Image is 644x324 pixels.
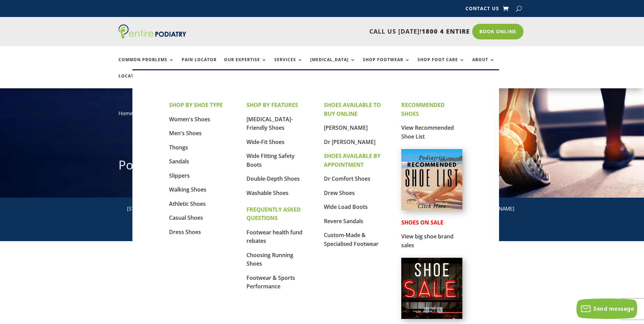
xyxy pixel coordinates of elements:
a: Double-Depth Shoes [246,175,300,182]
strong: SHOP BY SHOE TYPE [169,101,223,109]
strong: SHOES AVAILABLE TO BUY ONLINE [324,101,381,118]
a: Dr [PERSON_NAME] [324,138,375,146]
a: [MEDICAL_DATA]-Friendly Shoes [246,115,293,132]
a: Podiatrist Recommended Shoe List Australia [401,205,462,212]
a: Custom-Made & Specialised Footwear [324,231,379,248]
a: Shop Foot Care [418,57,465,72]
a: Shop Footwear [363,57,410,72]
a: View Recommended Shoe List [401,124,454,140]
a: [MEDICAL_DATA] [310,57,355,72]
button: Send message [576,299,637,319]
a: Book Online [472,24,523,39]
img: logo (1) [118,24,186,39]
a: Athletic Shoes [169,200,206,208]
a: Common Problems [118,57,174,72]
a: Walking Shoes [169,186,206,193]
img: shoe-sale-australia-entire-podiatry [401,258,462,319]
a: Footwear & Sports Performance [246,274,295,290]
a: Pain Locator [182,57,217,72]
strong: FREQUENTLY ASKED QUESTIONS [246,206,301,222]
a: Home [118,110,133,116]
nav: breadcrumb [118,109,526,123]
a: Locations [118,74,152,88]
a: Dress Shoes [169,228,201,236]
a: About [472,57,495,72]
strong: SHOES ON SALE [401,219,443,226]
a: Entire Podiatry [118,33,186,40]
h1: Podiatrist [PERSON_NAME] – Kippa Ring Podiatrist [118,157,526,177]
a: Contact Us [465,6,499,14]
strong: RECOMMENDED SHOES [401,101,445,118]
a: Revere Sandals [324,217,363,225]
a: Thongs [169,144,188,151]
strong: SHOP BY FEATURES [246,101,298,109]
a: Dr Comfort Shoes [324,175,370,182]
a: Footwear health fund rebates [246,229,302,245]
p: CALL US [DATE]! [213,27,470,36]
a: Men's Shoes [169,129,202,137]
a: Shoes on Sale from Entire Podiatry shoe partners [401,313,462,320]
a: View big shoe brand sales [401,233,454,249]
strong: SHOES AVAILABLE BY APPOINTMENT [324,152,381,168]
div: [STREET_ADDRESS] [127,204,214,213]
a: Drew Shoes [324,189,355,197]
a: Wide Fitting Safety Boots [246,152,295,168]
a: Slippers [169,172,190,179]
img: podiatrist-recommended-shoe-list-australia-entire-podiatry [401,149,462,210]
a: [PERSON_NAME] [324,124,368,131]
a: Washable Shoes [246,189,289,197]
span: Send message [593,305,634,312]
a: Wide-Fit Shoes [246,138,284,146]
a: Casual Shoes [169,214,203,221]
a: Our Expertise [224,57,267,72]
a: Women's Shoes [169,115,210,123]
a: Wide Load Boots [324,203,368,211]
span: 1800 4 ENTIRE [422,27,470,35]
a: Services [274,57,303,72]
a: Sandals [169,158,189,165]
a: Choosing Running Shoes [246,251,293,268]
